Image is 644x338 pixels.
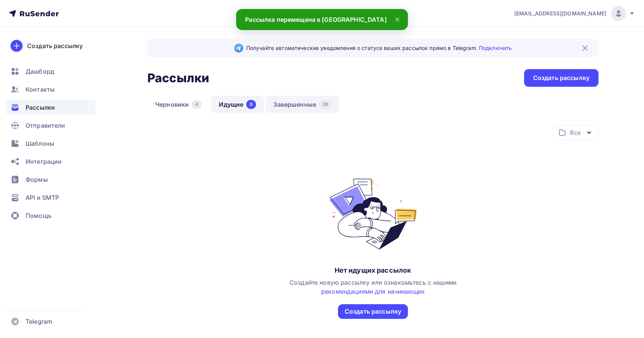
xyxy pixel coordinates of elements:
div: Создать рассылку [345,307,401,316]
a: Идущие0 [211,96,264,113]
a: Формы [6,172,95,187]
a: Дашборд [6,64,95,79]
h2: Рассылки [147,71,209,86]
span: Формы [26,175,48,184]
span: Рассылки [26,103,55,112]
a: рекомендациями для начинающих [321,288,425,295]
div: 0 [246,100,256,109]
span: Интеграции [26,157,62,166]
a: Подключить [479,45,512,51]
a: Шаблоны [6,136,95,151]
span: Получайте автоматические уведомления о статусе ваших рассылок прямо в Telegram. [246,44,512,52]
span: Контакты [26,85,55,94]
span: [EMAIL_ADDRESS][DOMAIN_NAME] [514,10,606,17]
img: Telegram [234,44,243,53]
div: 4 [192,100,202,109]
div: 28 [319,100,332,109]
span: Отправители [26,121,65,130]
a: Отправители [6,118,95,133]
a: Завершенные28 [265,96,339,113]
a: Контакты [6,82,95,97]
span: Помощь [26,211,52,220]
span: Создайте новую рассылку или ознакомьтесь с нашими [289,279,456,295]
button: Все [553,125,599,140]
a: [EMAIL_ADDRESS][DOMAIN_NAME] [514,6,635,21]
span: Дашборд [26,67,54,76]
span: Шаблоны [26,139,54,148]
div: Нет идущих рассылок [335,266,412,275]
div: Все [570,128,580,137]
a: Рассылки [6,100,95,115]
div: Создать рассылку [533,74,589,82]
div: Создать рассылку [27,41,83,50]
a: Черновики4 [147,96,209,113]
span: API и SMTP [26,193,59,202]
span: Telegram [26,317,52,326]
